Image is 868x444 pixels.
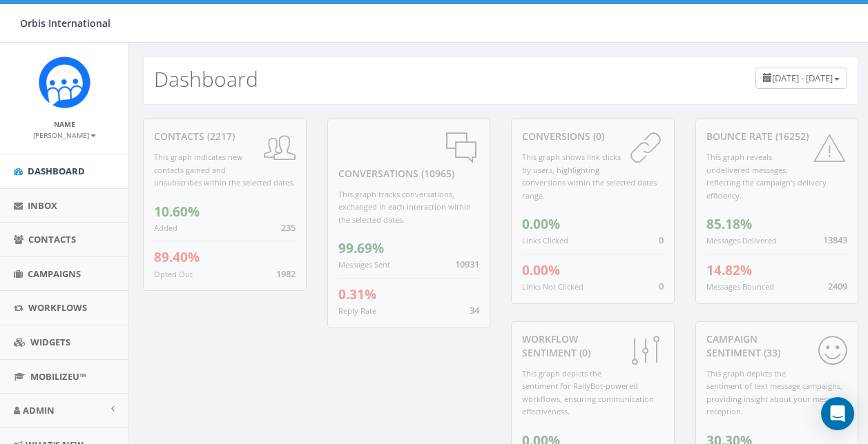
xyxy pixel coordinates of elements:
span: 85.18% [706,215,752,233]
span: 235 [281,221,296,234]
span: 14.82% [706,261,752,279]
small: Messages Sent [338,259,390,270]
span: 1982 [276,268,296,280]
span: Orbis International [20,17,110,30]
small: Links Clicked [522,235,568,245]
div: conversions [522,130,664,143]
div: Campaign Sentiment [706,332,848,360]
small: Added [154,223,177,233]
div: conversations [338,130,480,181]
span: (16252) [773,130,809,143]
span: Dashboard [28,165,85,177]
div: Workflow Sentiment [522,332,664,360]
span: Inbox [28,199,57,212]
small: [PERSON_NAME] [33,130,96,140]
small: This graph shows link clicks by users, highlighting conversions within the selected dates range. [522,152,657,201]
span: MobilizeU™ [30,370,86,383]
span: (2217) [204,130,235,143]
span: Workflows [28,301,87,314]
span: 0.31% [338,285,376,303]
span: 0.00% [522,261,560,279]
span: Widgets [30,336,70,348]
span: 0 [659,280,664,292]
div: contacts [154,130,296,143]
span: 34 [470,304,479,316]
small: This graph reveals undelivered messages, reflecting the campaign's delivery efficiency. [706,152,827,201]
span: 89.40% [154,248,200,266]
small: Messages Bounced [706,281,774,292]
span: Campaigns [28,268,81,280]
span: Admin [23,404,55,416]
small: This graph indicates new contacts gained and unsubscribes within the selected dates. [154,152,295,188]
small: Links Not Clicked [522,281,584,292]
img: Rally_Corp_Icon.png [39,57,90,108]
small: Name [54,119,75,129]
a: [PERSON_NAME] [33,128,96,141]
small: This graph depicts the sentiment for RallyBot-powered workflows, ensuring communication effective... [522,368,654,417]
span: 10.60% [154,203,200,221]
small: Messages Delivered [706,235,777,245]
span: 99.69% [338,239,384,257]
span: (33) [761,346,780,359]
span: 0 [659,234,664,246]
small: Reply Rate [338,305,376,316]
span: Contacts [28,233,76,245]
span: (0) [577,346,590,359]
span: (10965) [418,167,454,180]
small: Opted Out [154,269,193,279]
h2: Dashboard [154,68,258,90]
span: 10931 [455,258,479,270]
span: (0) [590,130,604,143]
div: Open Intercom Messenger [821,397,854,430]
span: 0.00% [522,215,560,233]
small: This graph depicts the sentiment of text message campaigns, providing insight about your message ... [706,368,843,417]
span: 13843 [823,234,847,246]
div: Bounce Rate [706,130,848,143]
span: 2409 [828,280,847,292]
span: [DATE] - [DATE] [772,72,833,84]
small: This graph tracks conversations, exchanged in each interaction within the selected dates. [338,189,471,225]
